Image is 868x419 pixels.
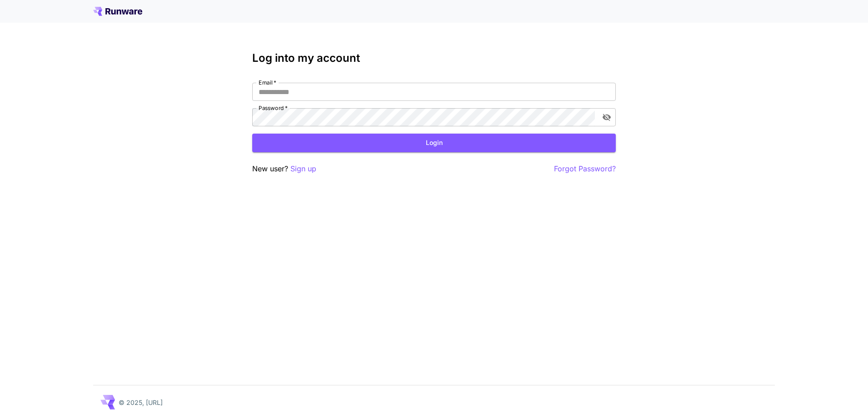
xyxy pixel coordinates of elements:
[252,163,316,175] p: New user?
[259,104,288,112] label: Password
[259,79,276,86] label: Email
[119,398,163,407] p: © 2025, [URL]
[252,52,616,65] h3: Log into my account
[252,134,616,152] button: Login
[290,163,316,175] button: Sign up
[599,109,615,125] button: toggle password visibility
[554,163,616,175] button: Forgot Password?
